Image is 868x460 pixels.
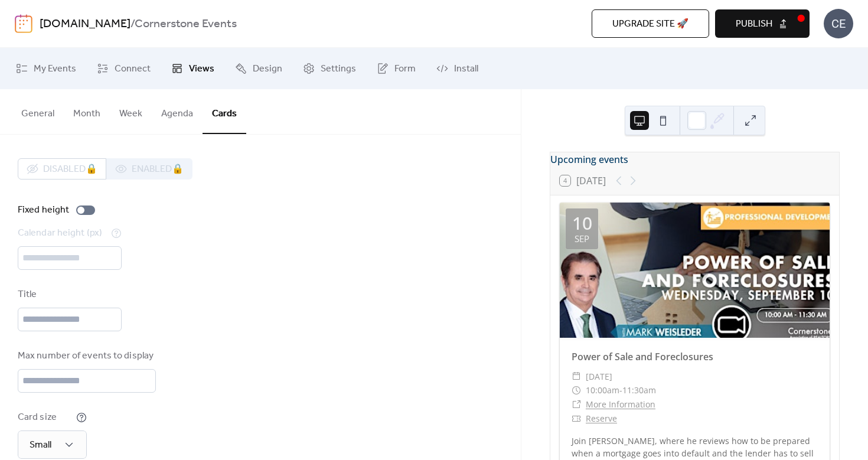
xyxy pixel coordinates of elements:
div: Max number of events to display [18,349,154,363]
div: Upcoming events [550,152,839,167]
span: Install [454,62,478,76]
img: logo [15,14,32,33]
span: Views [189,62,214,76]
a: Power of Sale and Foreclosures [572,350,713,363]
button: Month [64,89,110,133]
span: Publish [736,17,772,31]
div: Title [18,288,119,302]
button: Cards [203,89,246,134]
div: Fixed height [18,203,69,217]
button: Agenda [152,89,203,133]
a: Settings [294,53,365,84]
button: Week [110,89,152,133]
span: 11:30am [622,383,656,397]
div: ​ [572,397,581,412]
button: Publish [715,9,810,38]
a: Views [162,53,223,84]
span: 10:00am [586,383,619,397]
a: Reserve [586,413,617,424]
a: My Events [7,53,85,84]
span: Connect [115,62,151,76]
span: Form [394,62,416,76]
a: More Information [586,399,655,410]
a: Design [226,53,291,84]
span: My Events [34,62,76,76]
div: ​ [572,370,581,384]
span: - [619,383,622,397]
a: Install [428,53,487,84]
div: ​ [572,412,581,426]
a: Form [368,53,425,84]
a: Connect [88,53,159,84]
span: Design [253,62,282,76]
span: [DATE] [586,370,612,384]
button: Upgrade site 🚀 [592,9,709,38]
span: Small [30,436,51,454]
button: General [12,89,64,133]
span: Upgrade site 🚀 [612,17,688,31]
b: / [130,13,135,35]
span: Settings [321,62,356,76]
div: ​ [572,383,581,397]
b: Cornerstone Events [135,13,237,35]
div: CE [824,9,853,38]
div: Card size [18,410,74,425]
a: [DOMAIN_NAME] [40,13,130,35]
div: Sep [575,234,589,243]
div: 10 [572,214,592,232]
